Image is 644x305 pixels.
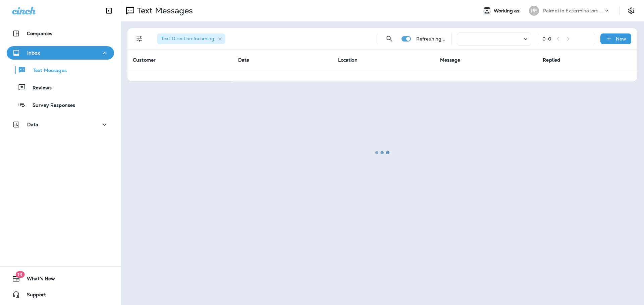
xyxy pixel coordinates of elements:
[7,118,114,131] button: Data
[27,50,40,56] p: Inbox
[26,68,67,74] p: Text Messages
[27,122,39,127] p: Data
[20,276,55,284] span: What's New
[26,102,75,109] p: Survey Responses
[20,292,46,300] span: Support
[7,27,114,40] button: Companies
[27,31,52,36] p: Companies
[100,4,118,17] button: Collapse Sidebar
[7,80,114,94] button: Reviews
[616,36,626,42] p: New
[7,272,114,285] button: 19What's New
[7,98,114,112] button: Survey Responses
[26,85,52,91] p: Reviews
[7,46,114,60] button: Inbox
[7,63,114,77] button: Text Messages
[7,288,114,301] button: Support
[15,271,24,278] span: 19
